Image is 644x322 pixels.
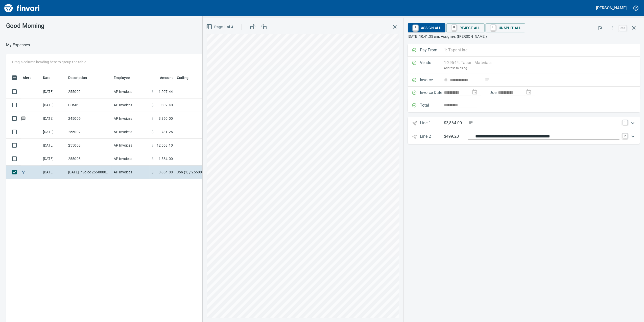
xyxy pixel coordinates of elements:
span: Description [68,75,87,81]
span: Alert [23,75,31,81]
td: [DATE] [41,98,66,112]
td: 255002 [66,125,112,139]
td: Job (1) / 255008.: [GEOGRAPHIC_DATA] [175,166,301,179]
a: R [452,25,457,30]
p: $3,864.00 [444,120,464,126]
span: Date [43,75,51,81]
a: 2 [623,133,628,138]
a: esc [619,25,627,31]
span: 3,864.00 [159,170,173,175]
button: Flag [594,22,606,33]
td: 255008 [66,139,112,152]
td: [DATE] [41,152,66,166]
td: DUMP [66,98,112,112]
td: AP Invoices [112,139,150,152]
span: Reject All [450,24,481,32]
td: [DATE] [41,112,66,125]
span: 12,558.10 [157,143,173,148]
button: RReject All [446,23,485,32]
td: AP Invoices [112,85,150,98]
img: Finvari [3,2,41,14]
td: 245005 [66,112,112,125]
span: Page 1 of 4 [207,24,233,30]
p: Drag a column heading here to group the table [12,59,86,65]
span: 1,584.00 [159,156,173,161]
span: $ [152,129,154,134]
span: Date [43,75,57,81]
span: Employee [114,75,130,81]
td: [DATE] [41,125,66,139]
h5: [PERSON_NAME] [596,5,627,11]
nav: breadcrumb [6,42,30,48]
p: [DATE] 10:41:35 am. Assignee: ([PERSON_NAME]) [408,34,640,39]
td: [DATE] [41,139,66,152]
span: $ [152,170,154,175]
span: Alert [23,75,37,81]
button: More [607,22,618,33]
p: Line 2 [420,133,444,141]
button: RAssign All [408,23,445,32]
p: $499.20 [444,133,464,140]
p: My Expenses [6,42,30,48]
span: Coding [177,75,188,81]
span: $ [152,103,154,108]
span: Unsplit All [490,24,521,32]
div: Expand [408,117,640,130]
a: 1 [623,120,628,125]
span: Split transaction [21,170,26,174]
td: 255008 [66,152,112,166]
span: Description [68,75,94,81]
a: U [491,25,496,30]
td: [DATE] [41,85,66,98]
span: Employee [114,75,136,81]
span: $ [152,116,154,121]
span: 302.40 [161,103,173,108]
span: 731.26 [161,129,173,134]
span: Has messages [21,117,26,120]
div: Expand [408,130,640,144]
span: $ [152,143,154,148]
td: [DATE] Invoice 255008092225 from Tapani Materials (1-29544) [66,166,112,179]
button: UUnsplit All [486,23,525,32]
h3: Good Morning [6,22,166,29]
td: AP Invoices [112,152,150,166]
span: Amount [160,75,173,81]
td: AP Invoices [112,125,150,139]
button: [PERSON_NAME] [595,4,628,12]
span: $ [152,156,154,161]
span: Amount [153,75,173,81]
button: Page 1 of 4 [205,22,235,32]
span: Coding [177,75,195,81]
a: R [413,25,418,30]
span: 1,207.44 [159,89,173,94]
td: 255002 [66,85,112,98]
span: Assign All [412,24,441,32]
span: Close invoice [618,22,640,34]
span: 3,850.00 [159,116,173,121]
span: $ [152,89,154,94]
td: [DATE] [41,166,66,179]
p: Line 1 [420,120,444,127]
td: AP Invoices [112,98,150,112]
td: AP Invoices [112,112,150,125]
td: AP Invoices [112,166,150,179]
